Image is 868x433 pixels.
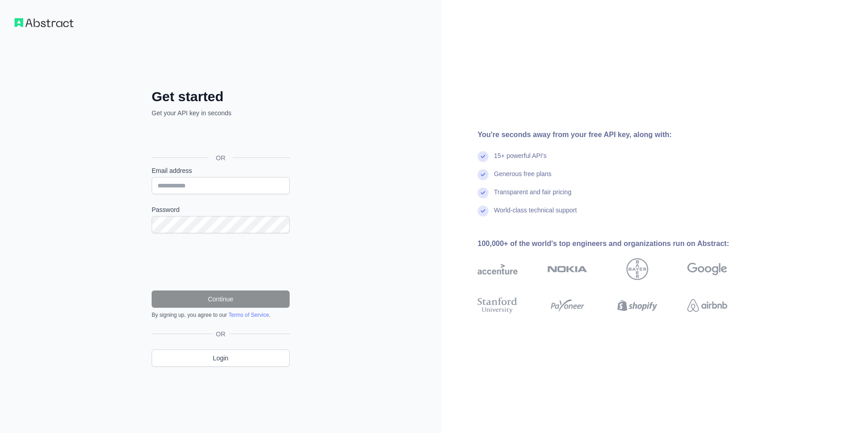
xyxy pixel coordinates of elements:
[547,258,587,280] img: nokia
[152,108,290,118] p: Get your API key in seconds
[626,258,648,280] img: bayer
[478,258,518,280] img: accenture
[687,295,727,315] img: airbnb
[478,129,756,140] div: You're seconds away from your free API key, along with:
[152,205,290,214] label: Password
[147,128,292,148] iframe: Sign in with Google Button
[687,258,727,280] img: google
[478,169,488,180] img: check mark
[494,169,552,187] div: Generous free plans
[478,151,488,162] img: check mark
[209,153,233,162] span: OR
[152,290,290,308] button: Continue
[212,330,229,339] span: OR
[494,206,577,224] div: World-class technical support
[478,187,488,198] img: check mark
[547,295,587,315] img: payoneer
[617,295,657,315] img: shopify
[152,349,290,367] a: Login
[478,295,518,315] img: stanford university
[152,244,290,280] iframe: reCAPTCHA
[494,151,547,169] div: 15+ powerful API's
[152,311,290,319] div: By signing up, you agree to our .
[152,166,290,175] label: Email address
[228,312,269,318] a: Terms of Service
[494,187,572,206] div: Transparent and fair pricing
[15,18,74,27] img: Workflow
[478,238,756,249] div: 100,000+ of the world's top engineers and organizations run on Abstract:
[478,206,488,216] img: check mark
[152,89,290,105] h2: Get started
